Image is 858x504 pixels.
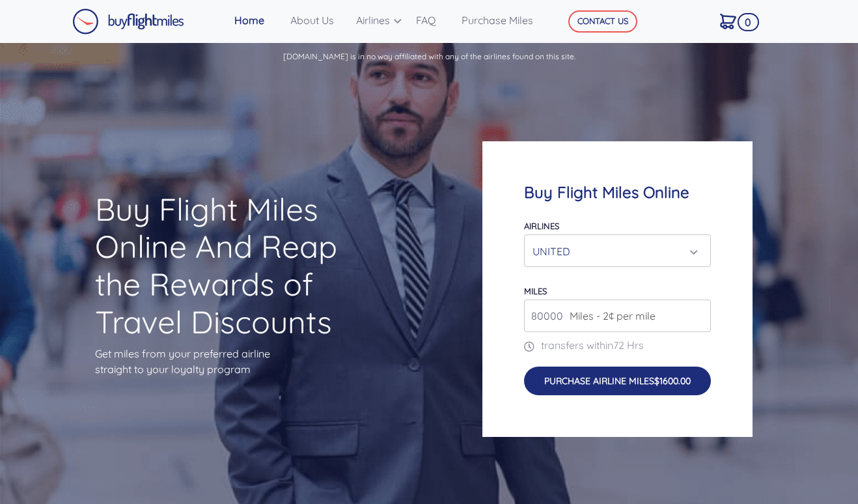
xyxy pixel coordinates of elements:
h4: Buy Flight Miles Online [524,183,711,202]
a: FAQ [411,7,456,33]
span: Miles - 2¢ per mile [563,308,656,324]
button: Purchase Airline Miles$1600.00 [524,367,711,395]
div: UNITED [533,239,695,264]
label: Airlines [524,221,559,231]
span: 72 Hrs [613,339,644,352]
img: Buy Flight Miles Logo [72,8,184,35]
img: Cart [720,14,736,29]
span: 0 [738,13,759,31]
a: Airlines [351,7,411,33]
h1: Buy Flight Miles Online And Reap the Rewards of Travel Discounts [95,191,376,341]
label: miles [524,286,547,296]
a: 0 [715,7,754,35]
a: About Us [285,7,351,33]
button: CONTACT US [568,10,637,33]
p: Get miles from your preferred airline straight to your loyalty program [95,346,376,377]
a: Home [229,7,285,33]
p: transfers within [524,337,711,353]
button: UNITED [524,234,711,267]
a: Purchase Miles [456,7,549,33]
a: Buy Flight Miles Logo [72,5,184,38]
span: $1600.00 [654,375,691,387]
